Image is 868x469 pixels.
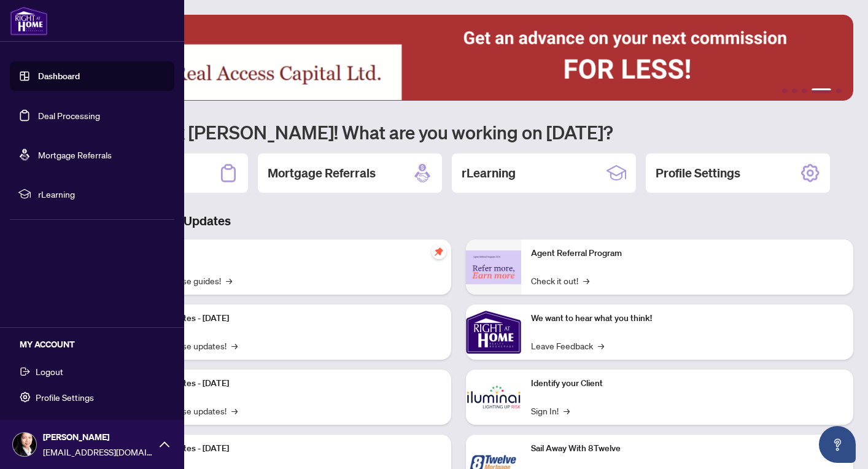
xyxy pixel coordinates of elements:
span: → [598,339,604,352]
a: Leave Feedback→ [531,339,604,352]
p: Platform Updates - [DATE] [129,312,441,325]
button: 1 [782,88,787,93]
span: → [231,404,238,417]
img: logo [10,6,48,36]
span: [PERSON_NAME] [43,430,153,444]
span: → [231,339,238,352]
a: Deal Processing [38,110,100,121]
a: Check it out!→ [531,274,589,287]
p: Identify your Client [531,377,843,390]
p: Agent Referral Program [531,247,843,260]
span: Logout [36,362,63,381]
span: Profile Settings [36,387,94,407]
h2: rLearning [462,165,516,182]
h2: Profile Settings [656,165,740,182]
button: Profile Settings [10,387,174,408]
span: → [564,404,570,417]
img: Identify your Client [466,370,521,425]
h3: Brokerage & Industry Updates [64,212,853,230]
img: Slide 3 [64,15,853,101]
button: 3 [802,88,807,93]
button: 2 [792,88,797,93]
p: Self-Help [129,247,441,260]
span: → [583,274,589,287]
img: We want to hear what you think! [466,304,521,360]
h2: Mortgage Referrals [268,165,376,182]
span: [EMAIL_ADDRESS][DOMAIN_NAME] [43,445,153,459]
img: Agent Referral Program [466,250,521,284]
span: → [226,274,232,287]
a: Sign In!→ [531,404,570,417]
button: 5 [836,88,841,93]
button: Open asap [819,426,856,463]
img: Profile Icon [13,433,36,456]
span: pushpin [432,244,446,259]
a: Dashboard [38,71,80,82]
span: rLearning [38,187,166,201]
p: Sail Away With 8Twelve [531,442,843,455]
button: 4 [812,88,831,93]
p: Platform Updates - [DATE] [129,377,441,390]
p: We want to hear what you think! [531,312,843,325]
button: Logout [10,361,174,382]
p: Platform Updates - [DATE] [129,442,441,455]
h5: MY ACCOUNT [20,338,174,351]
a: Mortgage Referrals [38,149,112,160]
h1: Welcome back [PERSON_NAME]! What are you working on [DATE]? [64,120,853,144]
